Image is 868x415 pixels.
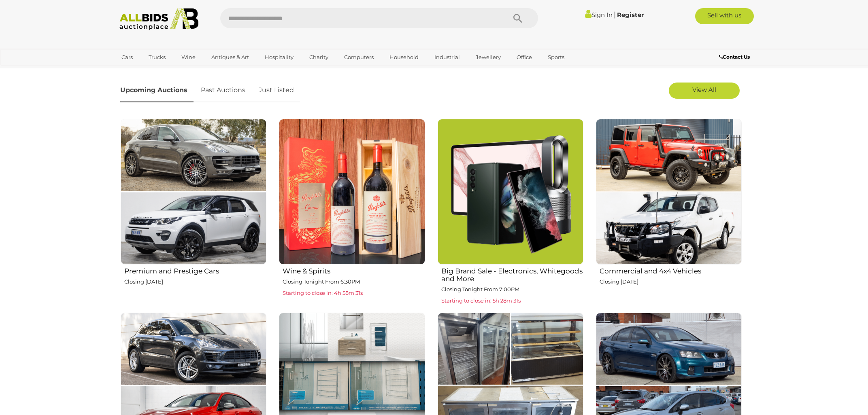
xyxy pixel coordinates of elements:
[542,51,570,64] a: Sports
[719,53,752,61] a: Contact Us
[283,290,363,296] span: Starting to close in: 4h 58m 31s
[121,119,266,265] img: Premium and Prestige Cars
[339,51,379,64] a: Computers
[283,277,425,286] p: Closing Tonight From 6:30PM
[124,265,266,275] h2: Premium and Prestige Cars
[115,8,203,30] img: Allbids.com.au
[253,78,300,102] a: Just Listed
[429,51,465,64] a: Industrial
[438,119,583,265] img: Big Brand Sale - Electronics, Whitegoods and More
[304,51,334,64] a: Charity
[120,78,194,102] a: Upcoming Auctions
[600,265,742,275] h2: Commercial and 4x4 Vehicles
[585,11,613,19] a: Sign In
[511,51,537,64] a: Office
[596,119,742,306] a: Commercial and 4x4 Vehicles Closing [DATE]
[692,86,716,93] span: View All
[176,51,201,64] a: Wine
[441,285,583,294] p: Closing Tonight From 7:00PM
[719,54,750,60] b: Contact Us
[206,51,254,64] a: Antiques & Art
[470,51,506,64] a: Jewellery
[600,277,742,286] p: Closing [DATE]
[260,51,299,64] a: Hospitality
[695,8,754,24] a: Sell with us
[441,265,583,282] h2: Big Brand Sale - Electronics, Whitegoods and More
[384,51,424,64] a: Household
[116,64,184,77] a: [GEOGRAPHIC_DATA]
[279,119,425,306] a: Wine & Spirits Closing Tonight From 6:30PM Starting to close in: 4h 58m 31s
[116,51,138,64] a: Cars
[614,10,616,19] span: |
[441,297,521,304] span: Starting to close in: 5h 28m 31s
[143,51,171,64] a: Trucks
[596,119,742,265] img: Commercial and 4x4 Vehicles
[124,277,266,286] p: Closing [DATE]
[617,11,644,19] a: Register
[669,83,740,99] a: View All
[195,78,251,102] a: Past Auctions
[279,119,425,265] img: Wine & Spirits
[283,265,425,275] h2: Wine & Spirits
[498,8,538,28] button: Search
[120,119,266,306] a: Premium and Prestige Cars Closing [DATE]
[437,119,583,306] a: Big Brand Sale - Electronics, Whitegoods and More Closing Tonight From 7:00PM Starting to close i...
